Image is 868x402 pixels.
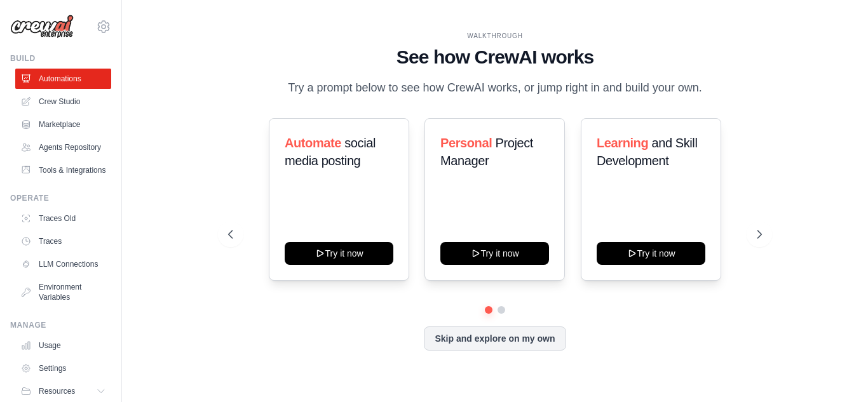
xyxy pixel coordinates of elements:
div: Build [10,53,111,64]
div: Manage [10,320,111,330]
a: Traces [15,231,111,251]
a: Usage [15,335,111,356]
span: Resources [39,386,75,396]
a: Environment Variables [15,277,111,307]
span: Personal [440,136,492,150]
a: Traces Old [15,208,111,229]
a: Marketplace [15,114,111,135]
button: Skip and explore on my own [424,326,566,351]
span: Learning [597,136,648,150]
a: Automations [15,69,111,89]
button: Resources [15,381,111,401]
p: Try a prompt below to see how CrewAI works, or jump right in and build your own. [281,79,709,97]
iframe: Chat Widget [804,341,868,402]
div: WALKTHROUGH [228,31,762,41]
span: social media posting [285,136,376,168]
a: Agents Repository [15,137,111,157]
button: Try it now [597,242,705,265]
a: LLM Connections [15,254,111,274]
button: Try it now [440,242,549,265]
span: and Skill Development [597,136,697,168]
button: Try it now [285,242,393,265]
a: Crew Studio [15,91,111,112]
a: Settings [15,358,111,379]
div: Operate [10,193,111,203]
img: Logo [10,15,74,39]
h1: See how CrewAI works [228,46,762,69]
span: Project Manager [440,136,533,168]
span: Automate [285,136,341,150]
a: Tools & Integrations [15,160,111,180]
